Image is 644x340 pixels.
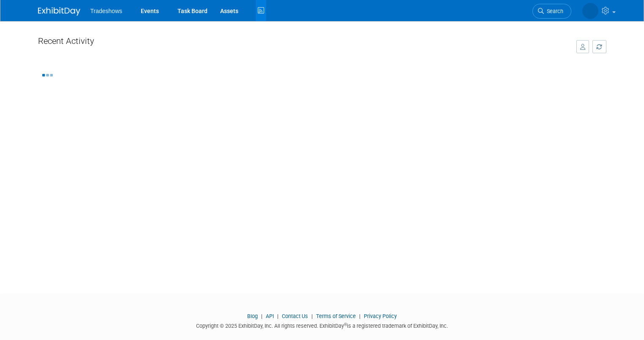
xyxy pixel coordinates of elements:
[266,313,274,319] a: API
[275,313,281,319] span: |
[532,4,571,19] a: Search
[364,313,397,319] a: Privacy Policy
[42,74,53,76] img: loading...
[309,313,315,319] span: |
[344,322,347,327] sup: ®
[357,313,363,319] span: |
[90,8,123,14] span: Tradeshows
[38,7,80,16] img: ExhibitDay
[282,313,308,319] a: Contact Us
[582,3,598,19] img: Kay Reynolds
[544,8,563,14] span: Search
[316,313,356,319] a: Terms of Service
[38,32,568,54] div: Recent Activity
[259,313,265,319] span: |
[247,313,258,319] a: Blog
